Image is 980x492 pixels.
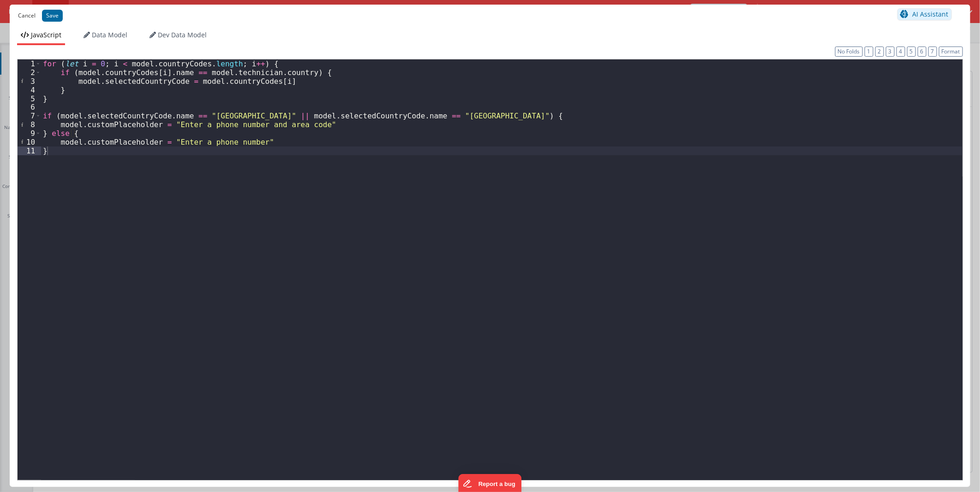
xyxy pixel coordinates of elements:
[31,30,61,39] span: JavaScript
[18,77,41,86] div: 3
[18,138,41,146] div: 10
[18,146,41,155] div: 11
[18,120,41,129] div: 8
[886,47,895,57] button: 3
[18,94,41,103] div: 5
[865,47,873,57] button: 1
[18,59,41,68] div: 1
[928,47,937,57] button: 7
[92,30,127,39] span: Data Model
[158,30,207,39] span: Dev Data Model
[18,129,41,138] div: 9
[42,10,63,22] button: Save
[939,47,963,57] button: Format
[18,86,41,94] div: 4
[897,8,952,20] button: AI Assistant
[835,47,863,57] button: No Folds
[896,47,905,57] button: 4
[913,10,949,18] span: AI Assistant
[13,9,40,22] button: Cancel
[18,103,41,111] div: 6
[907,47,916,57] button: 5
[18,68,41,77] div: 2
[918,47,926,57] button: 6
[18,111,41,120] div: 7
[875,47,884,57] button: 2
